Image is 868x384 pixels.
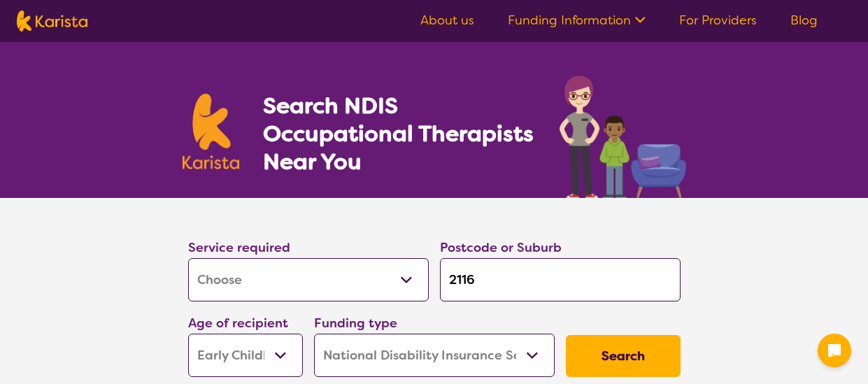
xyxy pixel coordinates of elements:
[679,12,757,29] a: For Providers
[566,335,681,377] button: Search
[790,12,818,29] a: Blog
[183,94,240,169] img: Karista logo
[314,315,397,332] label: Funding type
[188,315,288,332] label: Age of recipient
[263,92,535,176] h1: Search NDIS Occupational Therapists Near You
[17,10,87,31] img: Karista logo
[508,12,646,29] a: Funding Information
[560,76,686,198] img: occupational-therapy
[420,12,474,29] a: About us
[440,239,562,256] label: Postcode or Suburb
[440,258,681,301] input: Type
[188,239,290,256] label: Service required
